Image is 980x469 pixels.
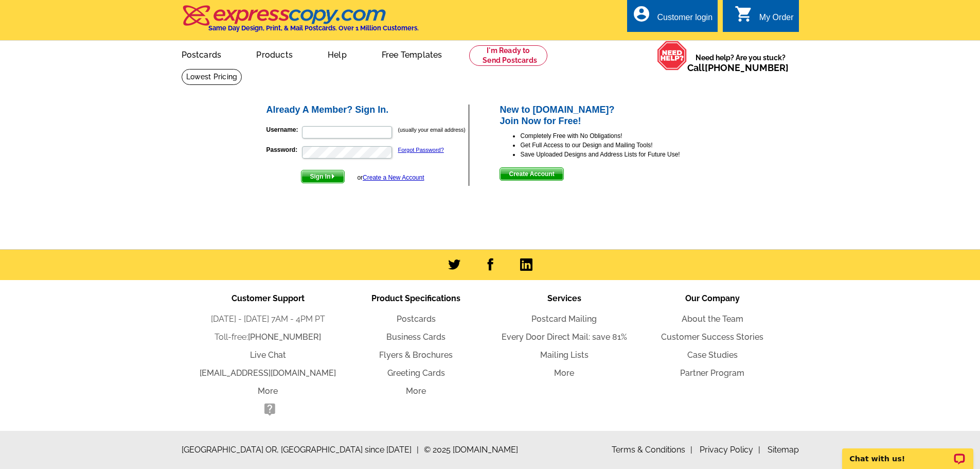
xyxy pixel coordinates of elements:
[687,53,794,73] span: Need help? Are you stuck?
[687,62,789,73] span: Call
[301,170,344,183] span: Sign In
[379,350,453,360] a: Flyers & Brochures
[632,5,651,23] i: account_circle
[735,11,794,24] a: shopping_cart My Order
[266,125,301,134] label: Username:
[398,147,444,153] a: Forgot Password?
[363,174,424,181] a: Create a New Account
[705,62,789,73] a: [PHONE_NUMBER]
[632,11,712,24] a: account_circle Customer login
[835,437,980,469] iframe: LiveChat chat widget
[500,168,563,180] span: Create Account
[547,293,581,303] span: Services
[502,332,627,342] a: Every Door Direct Mail: save 81%
[266,105,469,116] h2: Already A Member? Sign In.
[520,141,715,150] li: Get Full Access to our Design and Mailing Tools!
[248,332,321,342] a: [PHONE_NUMBER]
[398,127,466,133] small: (usually your email address)
[700,445,760,455] a: Privacy Policy
[424,444,518,456] span: © 2025 [DOMAIN_NAME]
[266,145,301,154] label: Password:
[685,293,740,303] span: Our Company
[182,444,419,456] span: [GEOGRAPHIC_DATA] OR, [GEOGRAPHIC_DATA] since [DATE]
[386,332,446,342] a: Business Cards
[165,42,238,66] a: Postcards
[231,293,305,303] span: Customer Support
[250,350,286,360] a: Live Chat
[735,5,753,23] i: shopping_cart
[540,350,589,360] a: Mailing Lists
[680,368,744,378] a: Partner Program
[371,293,460,303] span: Product Specifications
[682,314,743,324] a: About the Team
[500,105,715,127] h2: New to [DOMAIN_NAME]? Join Now for Free!
[759,13,794,27] div: My Order
[657,13,712,27] div: Customer login
[182,12,419,32] a: Same Day Design, Print, & Mail Postcards. Over 1 Million Customers.
[387,368,445,378] a: Greeting Cards
[194,313,342,325] li: [DATE] - [DATE] 7AM - 4PM PT
[687,350,738,360] a: Case Studies
[357,173,424,182] div: or
[612,445,692,455] a: Terms & Conditions
[768,445,799,455] a: Sitemap
[200,368,336,378] a: [EMAIL_ADDRESS][DOMAIN_NAME]
[554,368,574,378] a: More
[240,42,309,66] a: Products
[258,386,278,396] a: More
[365,42,459,66] a: Free Templates
[208,24,419,32] h4: Same Day Design, Print, & Mail Postcards. Over 1 Million Customers.
[500,167,563,181] button: Create Account
[194,331,342,343] li: Toll-free:
[331,174,335,179] img: button-next-arrow-white.png
[311,42,363,66] a: Help
[406,386,426,396] a: More
[531,314,597,324] a: Postcard Mailing
[520,131,715,141] li: Completely Free with No Obligations!
[397,314,436,324] a: Postcards
[657,41,687,71] img: help
[520,150,715,159] li: Save Uploaded Designs and Address Lists for Future Use!
[301,170,345,183] button: Sign In
[661,332,763,342] a: Customer Success Stories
